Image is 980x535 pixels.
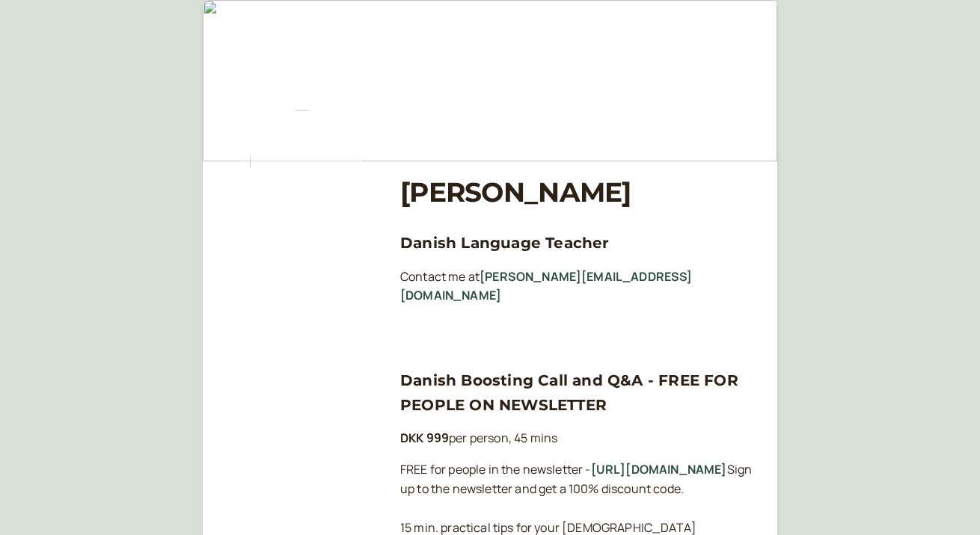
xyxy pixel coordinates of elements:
h1: [PERSON_NAME] [400,176,753,208]
p: Contact me at [400,267,753,345]
a: Danish Boosting Call and Q&A - FREE FOR PEOPLE ON NEWSLETTER [400,371,738,413]
p: per person, 45 mins [400,429,753,448]
a: [URL][DOMAIN_NAME] [591,461,727,477]
h3: Danish Language Teacher [400,231,753,255]
b: DKK 999 [400,430,449,446]
a: [PERSON_NAME][EMAIL_ADDRESS][DOMAIN_NAME] [400,268,693,304]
